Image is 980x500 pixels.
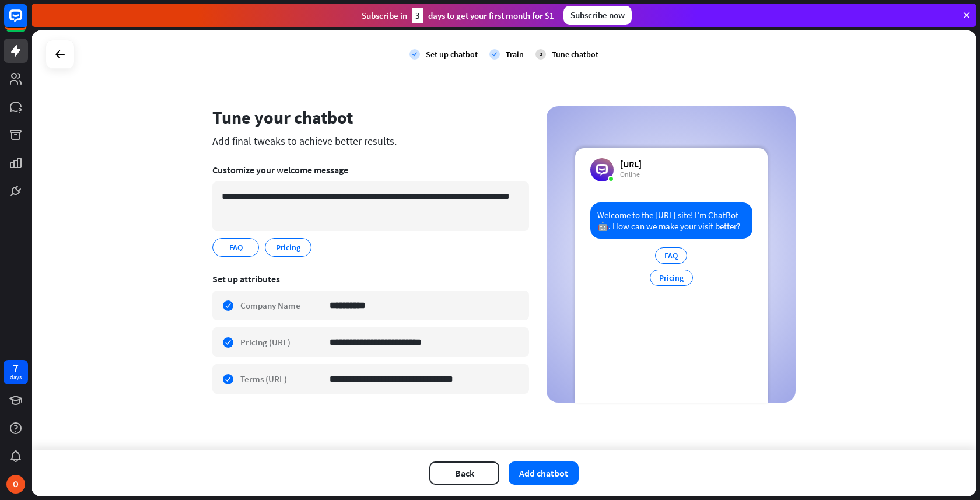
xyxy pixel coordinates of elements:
div: Subscribe in days to get your first month for $1 [362,8,554,23]
span: FAQ [228,241,244,254]
div: Set up attributes [212,273,529,285]
div: Set up chatbot [426,49,478,60]
div: Tune chatbot [552,49,598,60]
div: [URL] [620,158,642,170]
div: 3 [412,8,423,23]
div: 3 [535,49,546,60]
button: Add chatbot [509,461,579,485]
div: 7 [13,363,19,373]
div: days [10,373,22,382]
div: Customize your welcome message [212,164,529,176]
button: Open LiveChat chat widget [9,5,44,40]
div: FAQ [655,247,687,264]
span: Pricing [275,241,302,254]
div: Add final tweaks to achieve better results. [212,134,529,148]
a: 7 days [3,360,28,384]
div: Subscribe now [563,6,632,25]
div: Tune your chatbot [212,106,529,128]
div: Online [620,170,642,179]
button: Back [429,461,499,485]
div: Pricing [650,270,693,286]
div: Welcome to the [URL] site! I’m ChatBot 🤖. How can we make your visit better? [590,202,752,239]
i: check [409,49,420,60]
i: check [489,49,500,60]
div: Train [506,49,524,60]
